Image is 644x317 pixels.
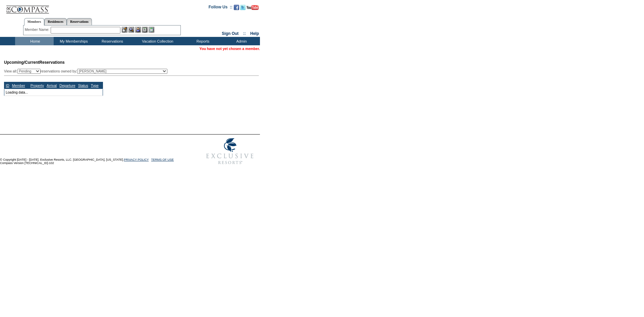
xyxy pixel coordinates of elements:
img: View [128,27,134,33]
img: Reservations [142,27,148,33]
a: Status [78,84,88,88]
td: Reservations [92,37,131,45]
a: Property [31,84,44,88]
span: Upcoming/Current [4,60,39,65]
a: Become our fan on Facebook [234,7,239,11]
div: Member Name: [25,27,51,33]
a: Sign Out [222,31,238,36]
a: Reservations [67,18,92,25]
a: Member [12,84,25,88]
td: Vacation Collection [131,37,183,45]
span: :: [243,31,246,36]
td: My Memberships [54,37,92,45]
img: Become our fan on Facebook [234,5,239,10]
a: Help [250,31,259,36]
a: Follow us on Twitter [240,7,246,11]
img: Exclusive Resorts [200,135,260,168]
td: Reports [183,37,221,45]
a: Residences [44,18,67,25]
span: You have not yet chosen a member. [200,47,260,51]
img: b_edit.gif [122,27,127,33]
div: View all: reservations owned by: [4,69,170,74]
a: ID [6,84,9,88]
img: b_calculator.gif [149,27,154,33]
a: Members [24,18,45,25]
a: Arrival [47,84,57,88]
a: TERMS OF USE [151,158,174,161]
img: Subscribe to our YouTube Channel [247,5,259,10]
a: Type [91,84,99,88]
img: Follow us on Twitter [240,5,246,10]
a: Departure [59,84,75,88]
td: Loading data... [4,89,103,96]
img: Impersonate [135,27,141,33]
td: Home [15,37,54,45]
a: PRIVACY POLICY [124,158,149,161]
a: Subscribe to our YouTube Channel [247,7,259,11]
td: Admin [221,37,260,45]
span: Reservations [4,60,65,65]
td: Follow Us :: [209,4,232,12]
